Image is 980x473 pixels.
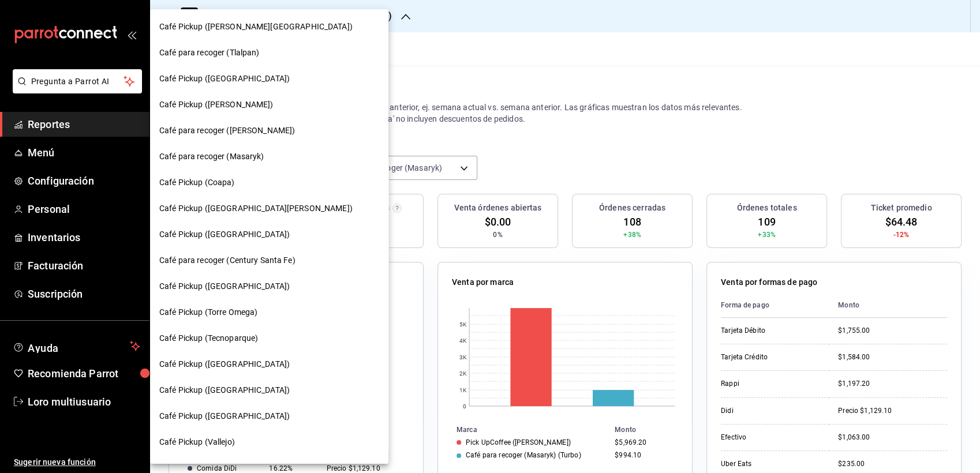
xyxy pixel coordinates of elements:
span: Café Pickup (Coapa) [159,177,235,189]
span: Café para recoger (Tlalpan) [159,47,260,59]
div: Café Pickup ([PERSON_NAME][GEOGRAPHIC_DATA]) [150,14,388,40]
div: Café Pickup (Tecnoparque) [150,325,388,351]
span: Café para recoger ([PERSON_NAME]) [159,125,295,137]
span: Café Pickup ([GEOGRAPHIC_DATA]) [159,280,290,292]
span: Café Pickup (Torre Omega) [159,306,257,318]
div: Café Pickup ([GEOGRAPHIC_DATA]) [150,273,388,299]
span: Café Pickup ([GEOGRAPHIC_DATA]) [159,410,290,422]
div: Café Pickup ([GEOGRAPHIC_DATA]) [150,351,388,377]
div: Café Pickup ([GEOGRAPHIC_DATA]) [150,222,388,247]
span: Café Pickup ([PERSON_NAME]) [159,99,274,111]
span: Café Pickup (Tecnoparque) [159,332,258,344]
span: Café Pickup ([GEOGRAPHIC_DATA]) [159,384,290,396]
span: Café Pickup ([GEOGRAPHIC_DATA]) [159,358,290,370]
span: Café Pickup ([GEOGRAPHIC_DATA][PERSON_NAME]) [159,202,353,215]
span: Café Pickup ([GEOGRAPHIC_DATA]) [159,73,290,85]
div: Café Pickup ([PERSON_NAME]) [150,92,388,118]
div: Café para recoger (Masaryk) [150,144,388,170]
div: Café Pickup (Vallejo) [150,429,388,455]
div: Café Pickup ([GEOGRAPHIC_DATA]) [150,403,388,429]
div: Café para recoger (Century Santa Fe) [150,247,388,273]
div: Café Pickup (Torre Omega) [150,299,388,325]
div: Café Pickup ([GEOGRAPHIC_DATA]) [150,66,388,92]
div: Café Pickup ([GEOGRAPHIC_DATA][PERSON_NAME]) [150,196,388,222]
div: Café Pickup ([GEOGRAPHIC_DATA]) [150,377,388,403]
span: Café Pickup (Vallejo) [159,436,235,448]
div: Café Pickup (Coapa) [150,170,388,196]
span: Café para recoger (Century Santa Fe) [159,254,296,266]
span: Café para recoger (Masaryk) [159,151,264,163]
div: Café para recoger ([PERSON_NAME]) [150,118,388,144]
span: Café Pickup ([PERSON_NAME][GEOGRAPHIC_DATA]) [159,21,353,33]
span: Café Pickup ([GEOGRAPHIC_DATA]) [159,228,290,241]
div: Café para recoger (Tlalpan) [150,40,388,66]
